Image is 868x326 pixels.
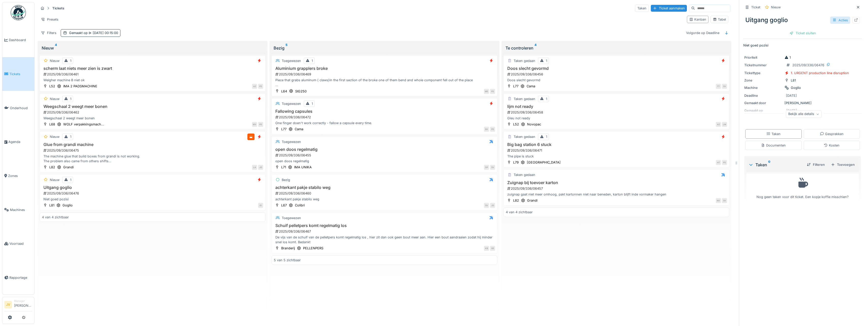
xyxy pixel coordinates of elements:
div: Acties [830,17,850,24]
div: HT [716,160,721,165]
div: 2025/09/336/06460 [275,191,495,196]
div: LM [722,122,727,127]
div: Volgorde op Deadline [684,29,722,37]
h3: Big bag station 6 stuck [506,142,727,147]
h3: Fallowing capsules [274,109,495,114]
h3: Doos slecht gevormd [506,66,727,71]
div: Grandi [63,165,74,170]
div: [GEOGRAPHIC_DATA] [527,160,561,165]
h3: Uitgang goglio [42,185,263,190]
div: Prioriteit [744,55,782,60]
div: The machine glue that build boxes from grandi is not working. The problem also came from others s... [42,154,263,164]
a: Voorraad [2,227,34,261]
div: Taken gedaan [514,172,535,177]
sup: 5 [286,45,288,51]
div: 1 [312,101,313,106]
div: Bekijk alle details [786,110,822,118]
div: L82 [513,198,519,203]
div: 2025/09/336/06475 [43,148,263,153]
div: L67 [281,203,287,208]
div: Gemaakt op [69,30,118,35]
div: L79 [513,160,519,165]
div: Taken gedaan [514,96,535,101]
li: [PERSON_NAME] [14,299,32,310]
div: Taken gedaan [514,134,535,139]
div: Nieuw [42,45,263,51]
div: L52 [49,84,55,89]
div: 1 [784,55,791,60]
div: KB [484,246,489,251]
h3: Aluminium grapplers broke [274,66,495,71]
div: JD [490,203,495,208]
a: Rapportage [2,261,34,295]
div: L77 [513,84,518,89]
div: Ticketnummer [744,63,782,68]
div: Zone [744,78,782,83]
div: 1 [546,58,547,63]
div: Kanban [689,17,706,22]
div: L52 [513,122,519,127]
div: L77 [281,127,287,132]
div: Novopac [527,122,541,127]
div: AZ [716,122,721,127]
div: 1 [70,96,71,101]
div: Deadline [744,93,782,98]
div: Piece that grabs aluminum ( claws)in the first section of the broke one of them bend and whole co... [274,78,495,87]
span: Voorraad [9,241,32,246]
img: Badge_color-CXgf-gQk.svg [11,5,26,20]
div: 4 van 4 zichtbaar [506,210,533,215]
div: 1 [312,58,313,63]
div: 2025/09/336/06469 [275,72,495,77]
sup: 4 [55,45,57,51]
div: 2025/09/336/06455 [275,153,495,158]
div: Goglio [62,203,73,208]
h3: achterkant pakje stabilo weg [274,185,495,190]
a: Machines [2,193,34,227]
div: Filteren [805,161,827,168]
div: L81 [49,203,54,208]
a: Agenda [2,125,34,159]
div: Taken [635,5,649,12]
div: SV [722,84,727,89]
div: 2025/09/336/06472 [275,115,495,120]
div: Gleu not ready [506,116,727,121]
div: zuignap gaat niet meer omhoog, pakt kartonnen niet naar beneden, karton blijft inde vormaker hangen [506,192,727,197]
h3: Weegschaal 2 weegt meer bonen [42,104,263,109]
div: PS [258,122,263,127]
div: SV [484,203,489,208]
div: Nieuw [50,134,59,139]
div: EK [484,127,489,132]
div: 1 [70,58,71,63]
div: SIG250 [295,89,307,94]
div: PS [258,84,263,89]
div: Weigher machine B niet ok [42,78,263,83]
div: Gesprekken [820,132,844,136]
li: JV [4,301,12,308]
div: Niet goed pozisi [42,197,263,202]
div: SV [722,198,727,203]
div: [PERSON_NAME] [744,101,861,105]
a: Onderhoud [2,91,34,125]
div: Bezig [274,45,495,51]
div: 1 [70,177,71,182]
div: Tabel [713,17,726,22]
h3: Zuignap bij toevoer karton [506,180,727,185]
h3: scherm laat niets meer zien is zwart [42,66,263,71]
div: Nieuw [771,5,781,10]
div: Cama [527,84,535,89]
div: 1 [546,96,547,101]
div: Documenten [761,143,786,148]
div: Toegewezen [282,101,301,106]
div: Nog geen taken voor dit ticket. Een kopje koffie misschien? [750,176,856,199]
div: Taken [748,162,803,168]
div: Weegschaal 2 weegt meer bonen [42,116,263,121]
div: 1. URGENT production line disruption [791,71,849,75]
div: WV [252,122,257,127]
div: Taken [766,132,781,136]
div: Doos slecht gevormd [506,78,727,83]
h3: open doos regelmatig [274,147,495,152]
div: TT [716,84,721,89]
div: Colibri [295,203,305,208]
div: Manager [14,299,32,303]
div: achterkant pakje stabilo weg [274,197,495,202]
